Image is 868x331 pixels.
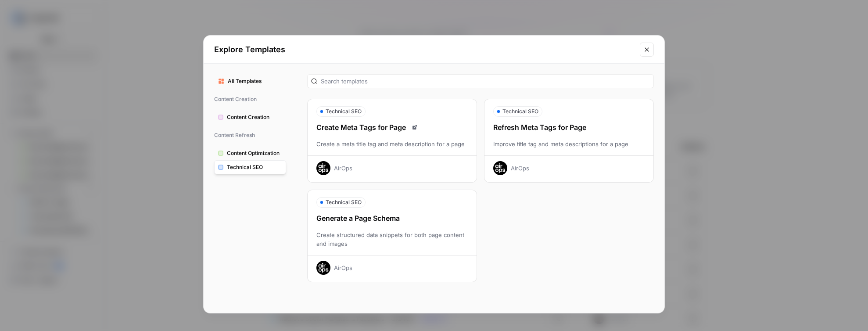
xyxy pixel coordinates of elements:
span: Technical SEO [326,198,362,206]
h2: Explore Templates [214,43,635,56]
button: Content Optimization [214,146,286,160]
input: Search templates [321,77,650,86]
div: Refresh Meta Tags for Page [484,122,653,133]
span: Content Creation [214,92,286,107]
button: Technical SEOGenerate a Page SchemaCreate structured data snippets for both page content and imag... [307,190,477,282]
div: Improve title tag and meta descriptions for a page [484,140,653,148]
button: All Templates [214,74,286,88]
div: Create structured data snippets for both page content and images [308,230,477,248]
span: Content Refresh [214,128,286,143]
span: Content Optimization [227,149,282,157]
div: Create Meta Tags for Page [308,122,477,133]
button: Technical SEOCreate Meta Tags for PageRead docsCreate a meta title tag and meta description for a... [307,99,477,183]
span: Technical SEO [326,108,362,115]
button: Technical SEORefresh Meta Tags for PageImprove title tag and meta descriptions for a pageAirOps [484,99,654,183]
span: All Templates [228,77,282,85]
div: AirOps [334,263,352,272]
a: Read docs [409,122,420,133]
div: AirOps [334,164,352,173]
span: Technical SEO [227,163,282,171]
button: Close modal [640,43,654,57]
div: AirOps [511,164,529,173]
div: Generate a Page Schema [308,213,477,223]
span: Technical SEO [502,108,538,115]
div: Create a meta title tag and meta description for a page [308,140,477,148]
button: Technical SEO [214,160,286,174]
span: Content Creation [227,113,282,121]
button: Content Creation [214,110,286,124]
